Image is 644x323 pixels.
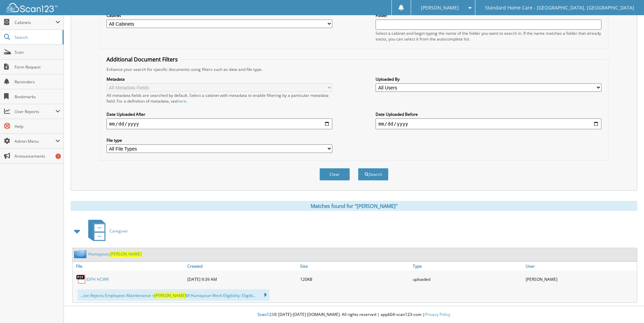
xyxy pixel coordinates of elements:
span: [PERSON_NAME] [421,6,459,10]
a: Type [411,262,524,271]
div: 120KB [299,272,411,286]
label: Cabinet [106,12,332,18]
div: Enhance your search for specific documents using filters such as date and file type. [103,66,605,72]
a: Humayoun,[PERSON_NAME] [88,251,142,257]
div: All metadata fields are searched by default. Select a cabinet with metadata to enable filtering b... [106,92,332,104]
span: [PERSON_NAME] [110,251,142,257]
label: Date Uploaded Before [376,111,601,117]
label: Metadata [106,76,332,82]
input: end [376,118,601,129]
a: File [73,262,186,271]
span: User Reports [15,109,55,114]
a: here [177,98,186,104]
span: Cabinets [15,20,55,25]
a: Created [186,262,299,271]
span: Reminders [15,79,60,85]
img: scan123-logo-white.svg [7,3,57,12]
label: Folder [376,12,601,18]
span: [PERSON_NAME] [154,293,186,298]
div: © [DATE]-[DATE] [DOMAIN_NAME]. All rights reserved | appb04-scan123-com | [64,306,644,323]
img: folder2.png [74,250,88,258]
span: Search [15,34,59,40]
img: PDF.png [76,274,86,284]
div: [DATE] 9:39 AM [186,272,299,286]
div: ...ion Rejects Employees Maintenance » M Humayoun Work Eligibility: Eligibl... [78,289,269,301]
a: Privacy Policy [425,312,450,317]
span: Scan123 [258,312,274,317]
button: Clear [319,168,350,181]
label: File type [106,137,332,143]
div: Select a cabinet and begin typing the name of the folder you want to search in. If the name match... [376,30,601,42]
legend: Additional Document Filters [103,56,181,63]
label: Date Uploaded After [106,111,332,117]
span: Caregiver [110,228,128,234]
input: start [106,118,332,129]
a: IDPH HCWR [86,276,109,282]
span: Help [15,124,60,129]
button: Search [358,168,388,181]
a: Size [299,262,411,271]
span: Admin Menu [15,138,55,144]
a: User [524,262,637,271]
span: Form Request [15,64,60,70]
div: Matches found for "[PERSON_NAME]" [71,201,637,211]
div: [PERSON_NAME] [524,272,637,286]
a: Caregiver [84,218,128,244]
span: Scan [15,49,60,55]
span: Standard Home Care - [GEOGRAPHIC_DATA], [GEOGRAPHIC_DATA] [485,6,634,10]
div: uploaded [411,272,524,286]
label: Uploaded By [376,76,601,82]
span: Announcements [15,153,60,159]
div: 1 [55,154,61,159]
span: Bookmarks [15,94,60,100]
